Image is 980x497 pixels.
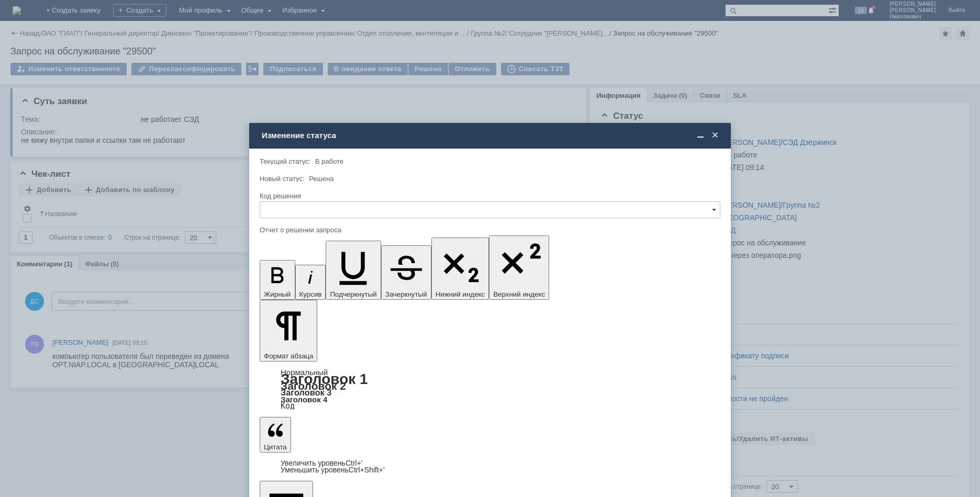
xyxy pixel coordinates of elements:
[260,460,720,473] div: Цитата
[281,368,328,377] a: Нормальный
[326,241,381,300] button: Подчеркнутый
[281,466,385,474] a: Decrease
[281,388,331,397] a: Заголовок 3
[489,235,549,300] button: Верхний индекс
[309,175,333,183] span: Решена
[264,443,287,451] span: Цитата
[385,290,427,298] span: Зачеркнутый
[281,380,346,392] a: Заголовок 2
[260,157,310,165] label: Текущий статус:
[315,157,343,165] span: В работе
[260,300,317,362] button: Формат абзаца
[260,193,718,199] div: Код решения
[695,131,706,140] span: Свернуть (Ctrl + M)
[262,131,720,140] div: Изменение статуса
[260,417,291,453] button: Цитата
[260,260,295,300] button: Жирный
[281,371,368,387] a: Заголовок 1
[260,175,305,183] label: Новый статус:
[264,290,291,298] span: Жирный
[436,290,485,298] span: Нижний индекс
[346,459,363,467] span: Ctrl+'
[349,466,385,474] span: Ctrl+Shift+'
[710,131,720,140] span: Закрыть
[299,290,322,298] span: Курсив
[431,238,489,300] button: Нижний индекс
[493,290,545,298] span: Верхний индекс
[260,227,718,233] div: Отчет о решении запроса
[281,401,295,411] a: Код
[295,265,326,300] button: Курсив
[381,245,431,300] button: Зачеркнутый
[330,290,376,298] span: Подчеркнутый
[264,352,313,360] span: Формат абзаца
[281,395,327,404] a: Заголовок 4
[260,369,720,410] div: Формат абзаца
[281,459,363,467] a: Increase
